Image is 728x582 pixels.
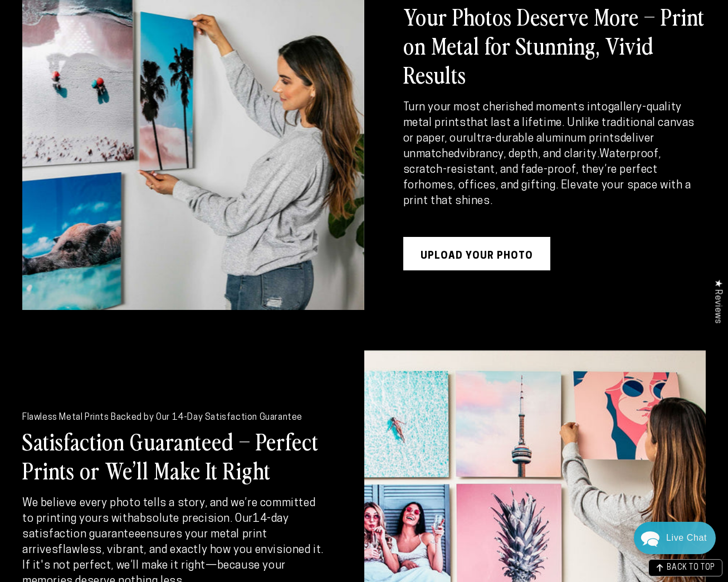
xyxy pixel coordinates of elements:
[467,133,620,144] strong: ultra-durable aluminum prints
[403,100,706,209] p: Turn your most cherished moments into that last a lifetime. Unlike traditional canvas or paper, o...
[22,426,325,484] h2: Satisfaction Guaranteed – Perfect Prints or We’ll Make It Right
[460,149,597,160] strong: vibrancy, depth, and clarity
[707,270,728,332] div: Click to open Judge.me floating reviews tab
[403,237,550,270] a: UPLOAD YOUR PHOTO
[634,522,716,554] div: Chat widget toggle
[403,149,661,176] strong: Waterproof, scratch-resistant, and fade-proof
[134,513,230,525] strong: absolute precision
[58,545,321,556] strong: flawless, vibrant, and exactly how you envisioned it
[666,522,707,554] div: Contact Us Directly
[22,411,302,424] p: Flawless Metal Prints Backed by Our 14-Day Satisfaction Guarantee
[22,513,289,540] strong: 14-day satisfaction guarantee
[667,564,715,572] span: BACK TO TOP
[418,180,555,191] strong: homes, offices, and gifting
[403,2,706,89] h2: Your Photos Deserve More – Print on Metal for Stunning, Vivid Results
